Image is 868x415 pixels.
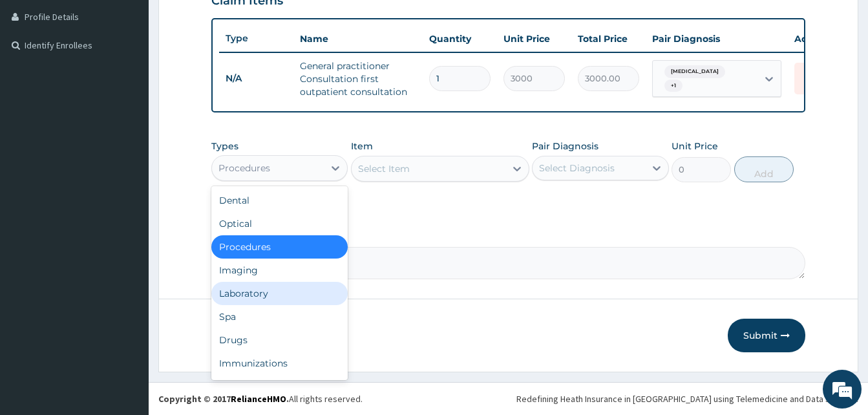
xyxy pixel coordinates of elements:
th: Actions [788,26,852,52]
textarea: Type your message and hit 'Enter' [6,277,246,323]
span: + 1 [664,80,683,92]
div: Minimize live chat window [212,6,243,37]
td: General practitioner Consultation first outpatient consultation [293,53,423,105]
img: d_794563401_company_1708531726252_794563401 [24,65,52,97]
button: Submit [728,319,805,352]
div: Redefining Heath Insurance in [GEOGRAPHIC_DATA] using Telemedicine and Data Science! [516,392,858,405]
label: Types [211,141,238,152]
span: We're online! [75,125,178,255]
div: Spa [211,305,348,328]
a: RelianceHMO [231,393,286,405]
th: Unit Price [497,26,571,52]
th: Pair Diagnosis [646,26,788,52]
label: Item [351,140,373,153]
footer: All rights reserved. [149,382,868,415]
label: Unit Price [672,140,718,153]
div: Laboratory [211,282,348,305]
label: Comment [211,229,805,240]
div: Procedures [211,235,348,259]
strong: Copyright © 2017 . [158,393,289,405]
span: [MEDICAL_DATA] [664,65,725,78]
th: Name [293,26,423,52]
div: Drugs [211,328,348,352]
div: Chat with us now [67,72,217,89]
th: Total Price [571,26,646,52]
div: Dental [211,189,348,212]
div: Select Diagnosis [539,162,615,175]
th: Quantity [423,26,497,52]
td: N/A [219,67,293,90]
div: Others [211,375,348,398]
div: Procedures [218,162,270,175]
th: Type [219,27,293,50]
button: Add [734,156,794,182]
div: Select Item [358,162,410,175]
div: Optical [211,212,348,235]
div: Immunizations [211,352,348,375]
label: Pair Diagnosis [532,140,598,153]
div: Imaging [211,259,348,282]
